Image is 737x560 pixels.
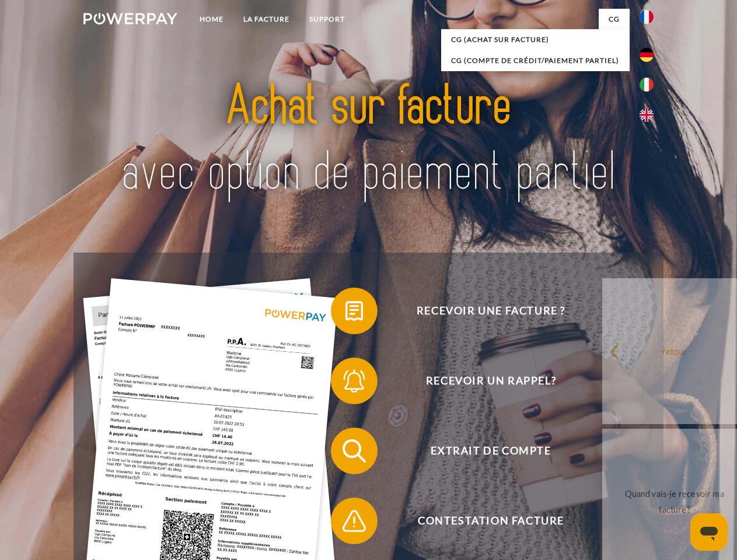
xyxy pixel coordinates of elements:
img: logo-powerpay-white.svg [83,13,177,24]
img: de [640,48,654,62]
img: qb_search.svg [340,436,369,466]
a: LA FACTURE [233,9,299,30]
img: qb_bill.svg [340,296,369,325]
img: title-powerpay_fr.svg [111,56,626,223]
span: Contestation Facture [348,498,634,544]
img: qb_warning.svg [340,506,369,535]
img: fr [640,10,654,24]
a: CG [599,9,630,30]
a: Support [299,9,355,30]
span: Recevoir une facture ? [348,288,634,334]
button: Recevoir un rappel? [331,358,634,404]
img: en [640,108,654,122]
span: Recevoir un rappel? [348,358,634,404]
span: Extrait de compte [348,428,634,474]
a: CG (achat sur facture) [441,29,630,50]
img: it [640,78,654,92]
a: Home [190,9,233,30]
button: Extrait de compte [331,428,634,474]
iframe: Bouton de lancement de la fenêtre de messagerie [690,513,728,551]
a: CG (Compte de crédit/paiement partiel) [441,50,630,71]
img: qb_bell.svg [340,366,369,395]
button: Contestation Facture [331,498,634,544]
button: Recevoir une facture ? [331,288,634,334]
